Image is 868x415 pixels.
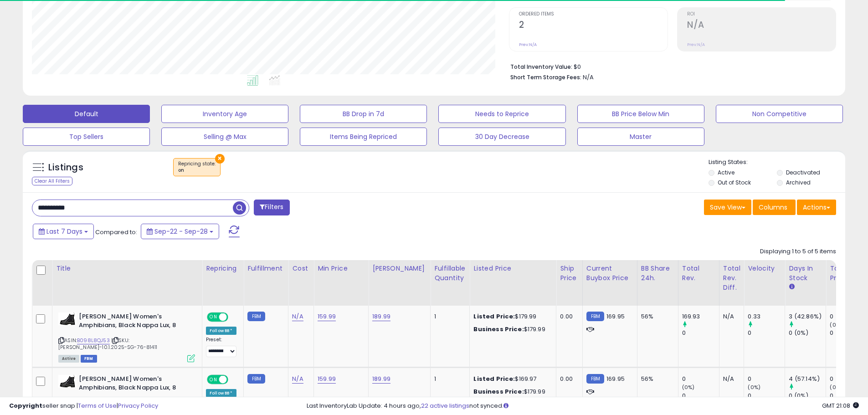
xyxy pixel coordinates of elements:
div: ASIN: [58,313,195,361]
div: [PERSON_NAME] [372,264,426,273]
span: ROI [687,12,836,17]
b: Listed Price: [473,374,515,383]
div: 4 (57.14%) [789,375,826,383]
button: Master [577,128,704,146]
div: 0.00 [560,375,575,383]
b: Business Price: [473,325,524,333]
small: (0%) [830,321,842,328]
div: 0 (0%) [789,329,826,337]
button: Actions [797,200,836,215]
a: N/A [292,312,303,321]
div: Preset: [206,337,236,357]
div: 3 (42.86%) [789,313,826,321]
h5: Listings [48,161,83,174]
button: Filters [254,200,289,215]
small: FBM [586,374,604,384]
span: FBM [81,355,97,363]
span: | SKU: [PERSON_NAME]-10.1.2025-SG-76-81411 [58,337,157,350]
b: [PERSON_NAME] Women's Amphibians, Black Nappa Lux, 8 [79,375,190,394]
div: 0.00 [560,313,575,321]
div: 56% [641,313,671,321]
div: Follow BB * [206,327,236,335]
span: All listings currently available for purchase on Amazon [58,355,79,363]
div: 0 [682,375,719,383]
div: Last InventoryLab Update: 4 hours ago, not synced. [307,402,859,410]
div: 1 [434,313,462,321]
div: 0 [830,375,867,383]
a: Privacy Policy [118,401,158,410]
div: Clear All Filters [32,177,72,185]
div: Total Rev. Diff. [723,264,740,292]
div: N/A [723,375,737,383]
button: × [215,154,225,164]
a: N/A [292,374,303,384]
button: BB Price Below Min [577,105,704,123]
span: OFF [227,313,241,321]
img: 41yEjNSu5LL._SL40_.jpg [58,313,77,325]
button: Sep-22 - Sep-28 [141,224,219,239]
button: Top Sellers [23,128,150,146]
div: 0 [748,375,785,383]
div: 0.33 [748,313,785,321]
b: Total Inventory Value: [510,63,572,71]
span: Columns [759,203,787,212]
h2: 2 [519,20,668,32]
a: 189.99 [372,374,390,384]
button: Non Competitive [716,105,843,123]
span: 169.95 [606,374,625,383]
small: Prev: N/A [519,42,537,47]
span: 2025-10-6 21:08 GMT [822,401,859,410]
div: Total Profit [830,264,863,283]
strong: Copyright [9,401,42,410]
div: $179.99 [473,313,549,321]
div: 0 [682,329,719,337]
b: Short Term Storage Fees: [510,73,581,81]
div: 0 [830,313,867,321]
p: Listing States: [709,158,845,167]
button: Columns [753,200,796,215]
div: Repricing [206,264,240,273]
div: 0 [748,329,785,337]
div: $169.97 [473,375,549,383]
span: OFF [227,376,241,384]
div: Ship Price [560,264,578,283]
button: Inventory Age [161,105,288,123]
a: 159.99 [318,312,336,321]
button: Last 7 Days [33,224,94,239]
span: N/A [583,73,594,82]
span: ON [208,313,219,321]
div: 0 [830,329,867,337]
div: Title [56,264,198,273]
span: Sep-22 - Sep-28 [154,227,208,236]
div: Fulfillment [247,264,284,273]
a: Terms of Use [78,401,117,410]
h2: N/A [687,20,836,32]
div: $179.99 [473,325,549,333]
small: Days In Stock. [789,283,794,291]
span: 169.95 [606,312,625,321]
b: [PERSON_NAME] Women's Amphibians, Black Nappa Lux, 8 [79,313,190,332]
small: (0%) [748,384,760,391]
button: Selling @ Max [161,128,288,146]
div: Min Price [318,264,365,273]
span: Last 7 Days [46,227,82,236]
button: 30 Day Decrease [438,128,565,146]
a: 159.99 [318,374,336,384]
button: Needs to Reprice [438,105,565,123]
label: Archived [786,179,811,186]
div: Current Buybox Price [586,264,633,283]
div: Days In Stock [789,264,822,283]
b: Business Price: [473,387,524,396]
small: FBM [247,312,265,321]
button: Items Being Repriced [300,128,427,146]
small: Prev: N/A [687,42,705,47]
a: 22 active listings [421,401,469,410]
label: Active [718,169,734,176]
div: Cost [292,264,310,273]
button: Default [23,105,150,123]
button: BB Drop in 7d [300,105,427,123]
span: ON [208,376,219,384]
li: $0 [510,61,829,72]
div: Listed Price [473,264,552,273]
div: Velocity [748,264,781,273]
